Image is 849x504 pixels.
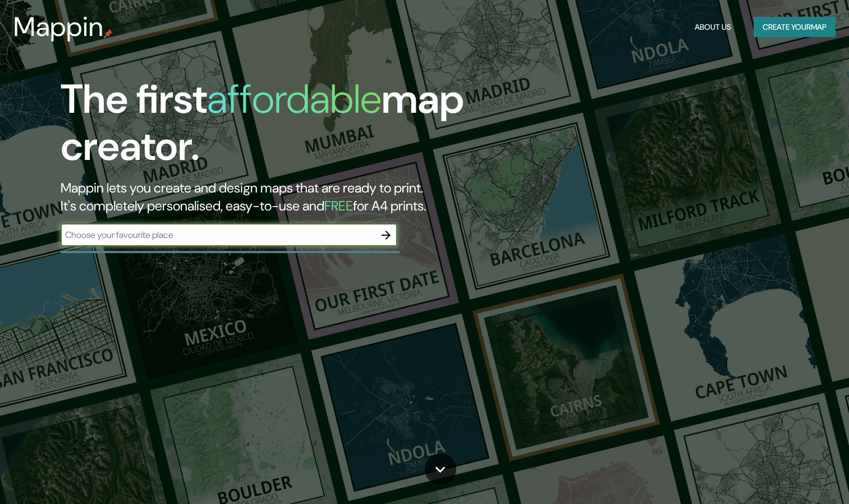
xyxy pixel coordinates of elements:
button: About Us [690,17,736,38]
img: mappin-pin [104,29,113,38]
button: Create yourmap [754,17,836,38]
h3: Mappin [13,11,104,43]
input: Choose your favourite place [61,228,375,241]
h1: The first map creator. [61,76,485,179]
h2: Mappin lets you create and design maps that are ready to print. It's completely personalised, eas... [61,179,485,215]
h5: FREE [324,197,353,214]
h1: affordable [207,73,382,125]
